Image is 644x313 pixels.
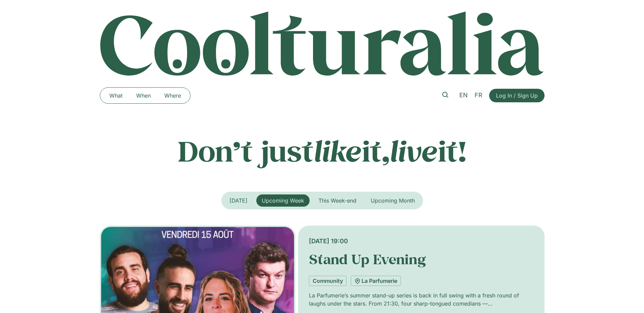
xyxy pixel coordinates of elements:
span: Upcoming Month [371,197,415,204]
span: Upcoming Week [262,197,304,204]
div: [DATE] 19:00 [309,236,533,246]
a: EN [456,90,471,100]
span: This Week-end [318,197,356,204]
a: Community [309,276,347,286]
p: La Parfumerie’s summer stand-up series is back in full swing with a fresh round of laughs under t... [309,291,533,308]
a: What [103,90,129,101]
p: Don’t just it, it! [100,134,545,168]
a: La Parfumerie [351,276,401,286]
a: FR [471,90,486,100]
a: Log In / Sign Up [489,89,545,102]
span: [DATE] [229,197,247,204]
a: When [129,90,158,101]
span: Log In / Sign Up [496,91,538,100]
em: like [314,132,362,169]
span: FR [475,91,482,99]
nav: Menu [103,90,188,101]
em: live [390,132,438,169]
a: Where [158,90,188,101]
span: EN [459,91,468,99]
a: Stand Up Evening [309,250,426,268]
